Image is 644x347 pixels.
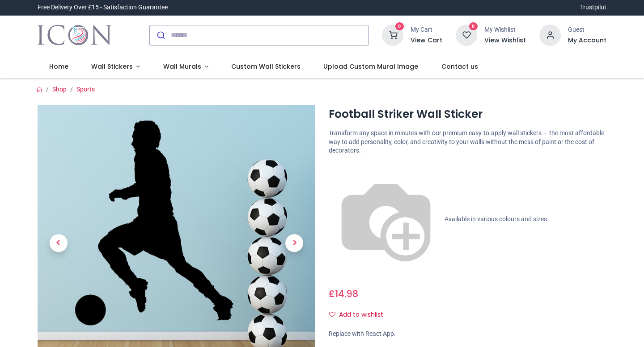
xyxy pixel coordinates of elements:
[469,22,478,31] sup: 0
[484,36,526,45] a: View Wishlist
[52,86,67,93] a: Shop
[91,62,133,71] span: Wall Stickers
[411,25,442,34] div: My Cart
[152,55,220,78] a: Wall Murals
[441,62,478,71] span: Contact us
[274,146,315,340] a: Next
[329,311,335,318] i: Add to wishlist
[445,215,549,223] span: Available in various colours and sizes.
[80,55,152,78] a: Wall Stickers
[382,31,403,38] a: 0
[411,36,442,45] a: View Cart
[329,162,443,277] img: color-wheel.png
[150,25,171,45] button: Submit
[568,36,606,45] a: My Account
[38,3,168,12] div: Free Delivery Over £15 - Satisfaction Guarantee
[76,86,95,93] a: Sports
[49,62,68,71] span: Home
[38,23,111,48] a: Logo of Icon Wall Stickers
[329,129,606,155] p: Transform any space in minutes with our premium easy-to-apply wall stickers — the most affordable...
[323,62,418,71] span: Upload Custom Mural Image
[50,234,68,252] span: Previous
[456,31,477,38] a: 0
[329,107,606,122] h1: Football Striker Wall Sticker
[484,25,526,34] div: My Wishlist
[329,287,358,300] span: £
[335,287,358,300] span: 14.98
[38,23,111,48] img: Icon Wall Stickers
[580,3,606,12] a: Trustpilot
[38,146,79,340] a: Previous
[231,62,301,71] span: Custom Wall Stickers
[395,22,404,31] sup: 0
[329,307,391,322] button: Add to wishlistAdd to wishlist
[329,330,606,339] div: Replace with React App.
[163,62,201,71] span: Wall Murals
[568,25,606,34] div: Guest
[285,234,303,252] span: Next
